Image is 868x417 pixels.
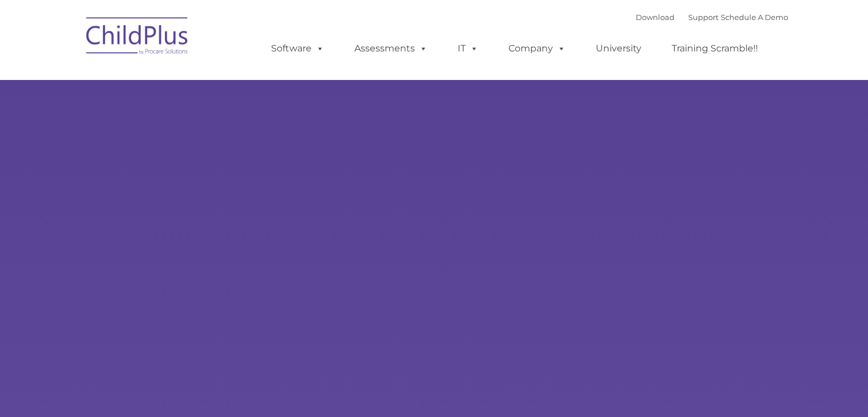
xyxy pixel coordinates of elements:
a: Company [497,37,577,60]
font: | [636,13,788,22]
a: Schedule A Demo [721,13,788,22]
a: Training Scramble!! [660,37,769,60]
a: University [584,37,653,60]
a: Assessments [343,37,439,60]
a: Download [636,13,675,22]
img: ChildPlus by Procare Solutions [80,9,195,66]
a: Software [260,37,336,60]
a: IT [446,37,490,60]
a: Support [688,13,718,22]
